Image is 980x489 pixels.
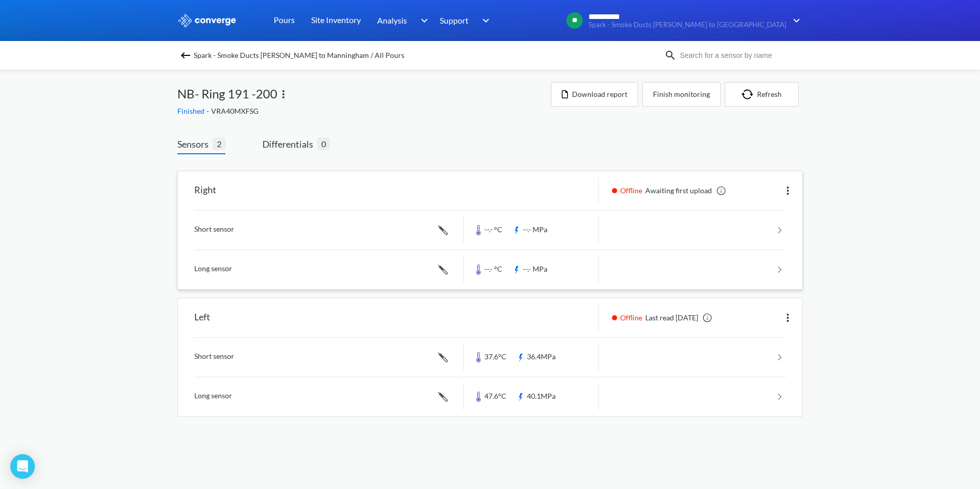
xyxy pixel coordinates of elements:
[782,312,794,324] img: more.svg
[194,48,404,63] span: Spark - Smoke Ducts [PERSON_NAME] to Manningham / All Pours
[177,107,207,115] span: Finished
[642,82,721,107] button: Finish monitoring
[620,312,645,323] span: Offline
[207,107,211,115] span: -
[562,90,568,98] img: icon-file.svg
[177,137,213,151] span: Sensors
[177,106,551,117] div: VRA40MXFSG
[551,82,638,107] button: Download report
[213,137,226,150] span: 2
[786,14,803,27] img: downArrow.svg
[677,50,801,61] input: Search for a sensor by name
[742,89,757,99] img: icon-refresh.svg
[607,312,716,323] div: Last read [DATE]
[476,14,492,27] img: downArrow.svg
[440,14,468,27] span: Support
[10,454,35,479] div: Open Intercom Messenger
[607,185,729,196] div: Awaiting first upload
[664,49,677,62] img: icon-search.svg
[194,177,216,204] div: Right
[277,88,290,100] img: more.svg
[317,137,330,150] span: 0
[620,185,645,196] span: Offline
[177,84,277,104] span: NB- Ring 191 -200
[414,14,431,27] img: downArrow.svg
[177,14,237,27] img: logo_ewhite.svg
[588,21,786,29] span: Spark - Smoke Ducts [PERSON_NAME] to [GEOGRAPHIC_DATA]
[262,137,317,151] span: Differentials
[179,49,192,62] img: backspace.svg
[377,14,407,27] span: Analysis
[194,304,210,331] div: Left
[782,185,794,197] img: more.svg
[725,82,799,107] button: Refresh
